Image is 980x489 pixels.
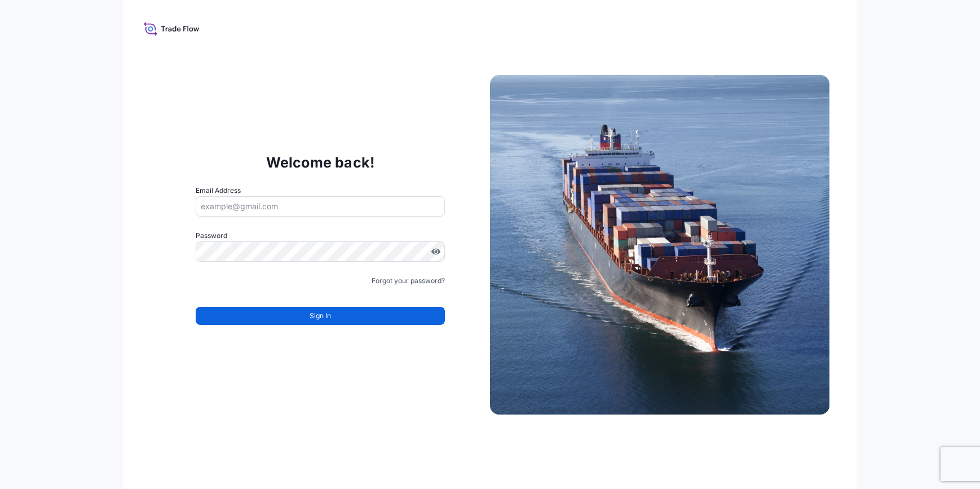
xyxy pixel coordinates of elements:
[196,230,445,241] label: Password
[490,75,829,415] img: Ship illustration
[310,310,331,321] span: Sign In
[196,185,241,196] label: Email Address
[196,307,445,325] button: Sign In
[372,275,445,287] a: Forgot your password?
[431,247,440,256] button: Show password
[266,153,375,171] p: Welcome back!
[196,196,445,217] input: example@gmail.com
